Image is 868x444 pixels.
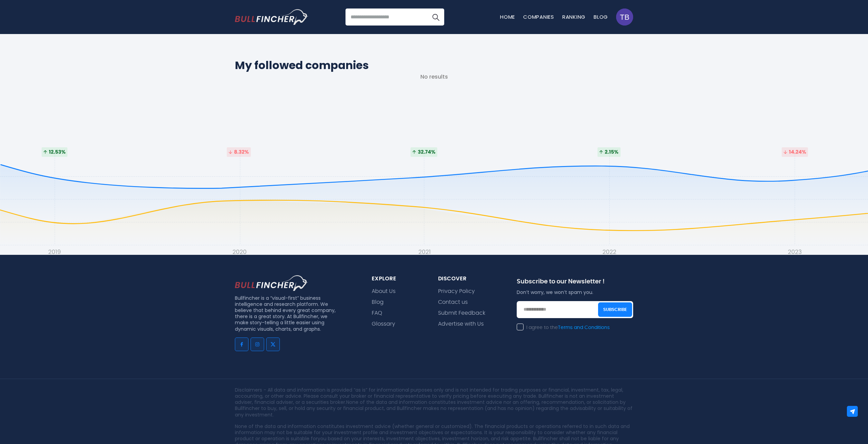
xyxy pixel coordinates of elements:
label: I agree to the [517,325,610,331]
p: Disclaimers - All data and information is provided “as is” for informational purposes only and is... [235,387,633,418]
a: Glossary [372,321,395,327]
a: Blog [594,13,608,20]
iframe: reCAPTCHA [517,335,620,362]
a: Terms and Conditions [558,325,610,330]
a: Go to facebook [235,338,248,351]
img: footer logo [235,275,308,291]
a: About Us [372,288,396,295]
h2: My followed companies [235,57,633,73]
a: Go to homepage [235,9,308,25]
a: Home [500,13,515,20]
a: Blog [372,299,384,306]
a: Go to instagram [251,338,264,351]
a: Contact us [438,299,468,306]
div: Discover [438,275,500,282]
a: FAQ [372,310,382,316]
a: Advertise with Us [438,321,484,327]
a: Companies [523,13,554,20]
p: Bullfincher is a “visual-first” business intelligence and research platform. We believe that behi... [235,295,338,332]
button: Subscribe [598,302,632,317]
div: explore [372,275,422,282]
p: Don’t worry, we won’t spam you. [517,289,633,295]
a: Privacy Policy [438,288,475,295]
a: Ranking [562,13,585,20]
img: Bullfincher logo [235,9,308,25]
button: Search [427,9,444,26]
a: Go to twitter [266,338,280,351]
a: Submit Feedback [438,310,485,316]
p: No results [235,73,633,81]
div: Subscribe to our Newsletter ! [517,278,633,289]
